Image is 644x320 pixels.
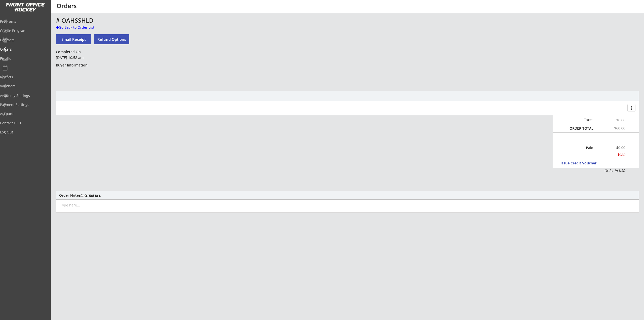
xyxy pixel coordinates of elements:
[94,34,129,44] button: Refund Options
[627,104,635,112] button: more_vert
[56,17,297,23] div: # OAHSSHLD
[570,146,593,150] div: Paid
[597,146,625,150] div: $0.00
[56,63,90,67] div: Buyer Information
[567,168,625,173] div: Order in USD
[56,25,108,30] div: Go Back to Order List
[56,55,129,60] div: [DATE] 10:58 am
[80,193,101,198] em: (internal use)
[597,117,625,123] div: $0.00
[56,34,91,44] button: Email Receipt
[567,126,593,131] div: ORDER TOTAL
[56,50,83,54] div: Completed On
[59,193,636,197] div: Order Notes
[560,160,607,166] button: Issue Credit Voucher
[597,153,625,157] div: $0.30
[567,118,593,122] div: Taxes
[597,126,625,130] div: $60.00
